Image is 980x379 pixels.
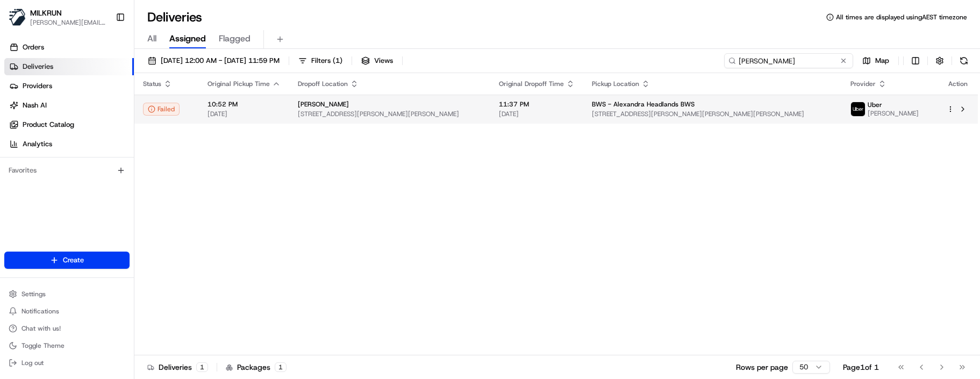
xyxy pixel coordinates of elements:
button: Toggle Theme [4,338,130,353]
span: Map [875,56,889,66]
span: Uber [868,101,882,109]
div: 1 [275,362,287,372]
input: Type to search [724,53,853,68]
button: Notifications [4,304,130,319]
span: Provider [850,80,876,88]
button: Refresh [956,53,971,68]
button: [DATE] 12:00 AM - [DATE] 11:59 PM [143,53,284,68]
a: Orders [4,39,134,56]
button: Map [857,53,894,68]
span: [STREET_ADDRESS][PERSON_NAME][PERSON_NAME][PERSON_NAME] [592,110,833,118]
p: Rows per page [736,362,788,373]
button: [PERSON_NAME][EMAIL_ADDRESS][DOMAIN_NAME] [30,18,107,27]
span: Log out [22,359,44,367]
div: Page 1 of 1 [843,362,879,373]
span: Deliveries [23,62,53,71]
h1: Deliveries [147,9,202,26]
a: Deliveries [4,58,134,75]
button: Settings [4,287,130,302]
a: Nash AI [4,97,134,114]
span: [DATE] 12:00 AM - [DATE] 11:59 PM [161,56,280,66]
span: Original Dropoff Time [499,80,564,88]
div: Packages [226,362,287,373]
span: Create [63,255,84,265]
span: Providers [23,81,52,91]
a: Product Catalog [4,116,134,133]
span: Nash AI [23,101,47,110]
button: Filters(1) [294,53,347,68]
a: Providers [4,77,134,95]
span: All times are displayed using AEST timezone [836,13,967,22]
img: MILKRUN [9,9,26,26]
span: Original Pickup Time [208,80,270,88]
div: Favorites [4,162,130,179]
span: ( 1 ) [333,56,342,66]
span: Toggle Theme [22,341,65,350]
span: Product Catalog [23,120,74,130]
button: MILKRUN [30,8,62,18]
button: Views [356,53,398,68]
span: Dropoff Location [298,80,348,88]
div: Deliveries [147,362,208,373]
span: Flagged [219,32,251,45]
span: [DATE] [208,110,281,118]
span: Pickup Location [592,80,639,88]
div: 1 [196,362,208,372]
span: [DATE] [499,110,575,118]
span: 10:52 PM [208,100,281,109]
button: Log out [4,355,130,370]
span: Assigned [169,32,206,45]
button: Chat with us! [4,321,130,336]
span: Analytics [23,139,52,149]
button: Create [4,252,130,269]
button: Failed [143,103,180,116]
span: Filters [311,56,342,66]
span: BWS - Alexandra Headlands BWS [592,100,695,109]
img: uber-new-logo.jpeg [851,102,865,116]
div: Action [947,80,969,88]
span: Settings [22,290,46,298]
span: 11:37 PM [499,100,575,109]
a: Analytics [4,135,134,153]
span: [STREET_ADDRESS][PERSON_NAME][PERSON_NAME] [298,110,482,118]
span: Status [143,80,161,88]
span: All [147,32,156,45]
span: Orders [23,42,44,52]
span: [PERSON_NAME] [868,109,919,118]
span: [PERSON_NAME] [298,100,349,109]
span: Views [374,56,393,66]
button: MILKRUNMILKRUN[PERSON_NAME][EMAIL_ADDRESS][DOMAIN_NAME] [4,4,111,30]
span: Notifications [22,307,59,316]
span: Chat with us! [22,324,61,333]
